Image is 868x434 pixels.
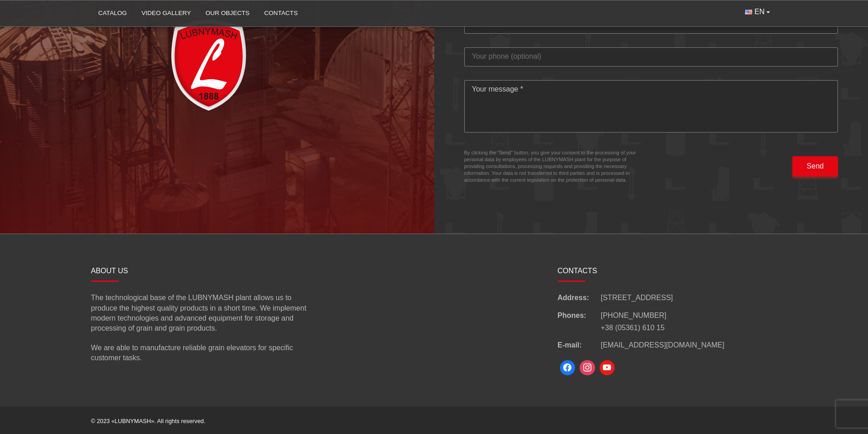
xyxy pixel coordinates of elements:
[558,267,597,275] span: CONTACTS
[738,3,777,20] button: EN
[198,3,257,23] a: Our objects
[257,3,305,23] a: Contacts
[91,267,128,275] span: ABOUT US
[601,341,724,349] span: [EMAIL_ADDRESS][DOMAIN_NAME]
[601,293,673,303] span: [STREET_ADDRESS]
[792,156,838,177] button: Send
[806,161,823,171] span: Send
[577,358,597,378] a: Instagram
[601,324,665,332] a: +38 (05361) 610 15
[601,340,724,350] a: [EMAIL_ADDRESS][DOMAIN_NAME]
[745,10,752,15] img: English
[755,7,765,17] span: EN
[91,3,134,23] a: Catalog
[134,3,198,23] a: Video gallery
[91,293,311,334] p: The technological base of the LUBNYMASH plant allows us to produce the highest quality products i...
[91,343,311,363] p: We are able to manufacture reliable grain elevators for specific customer tasks.
[558,311,601,333] span: Phones:
[91,418,205,424] span: © 2023 «LUBNYMASH». All rights reserved.
[558,340,601,350] span: E-mail:
[601,311,667,319] a: [PHONE_NUMBER]
[597,358,617,378] a: Youtube
[464,149,647,184] small: By clicking the "Send" button, you give your consent to the processing of your personal data by e...
[558,293,601,303] span: Address:
[558,358,578,378] a: Facebook
[7,20,44,29] center: 13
